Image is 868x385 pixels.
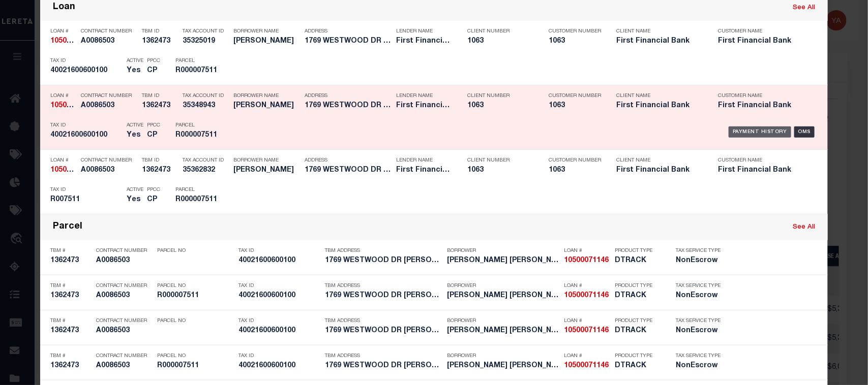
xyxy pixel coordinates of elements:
h5: 40021600600100 [238,292,320,300]
h5: A0086503 [81,166,137,175]
p: Loan # [564,318,610,324]
p: Borrower [447,318,559,324]
p: Loan # [564,283,610,289]
h5: First Financial Bank [718,37,804,46]
h5: DTRACK [615,327,661,335]
p: Parcel [175,187,221,193]
p: PPCC [147,187,160,193]
h5: Barrett Littleton [233,166,300,175]
p: Parcel No [157,353,233,359]
p: Loan # [564,353,610,359]
h5: CP [147,67,160,75]
h5: First Financial Bank [396,102,452,110]
h5: A0086503 [96,362,152,370]
p: Customer Name [718,93,804,99]
p: Product Type [615,318,661,324]
p: Tax ID [50,58,122,64]
h5: 1362473 [142,37,177,46]
h5: A0086503 [96,327,152,335]
p: Lender Name [396,28,452,35]
h5: 1063 [549,166,600,175]
p: Borrower Name [233,28,300,35]
h5: Clifford Barrett Littleton [447,256,559,265]
p: Tax ID [238,353,320,359]
p: Client Name [616,93,703,99]
p: Tax Service Type [676,353,722,359]
p: Tax Account ID [183,93,228,99]
p: TBM ID [142,93,177,99]
h5: 1769 WESTWOOD DR SULPHUR SPRING... [325,327,442,335]
p: Product Type [615,248,661,254]
p: Parcel [175,58,221,64]
p: Customer Number [549,157,601,164]
p: Tax ID [238,283,320,289]
h5: 35362832 [183,166,228,175]
p: Tax Account ID [183,157,228,164]
p: Borrower Name [233,157,300,164]
p: PPCC [147,122,160,129]
h5: NonEscrow [676,256,722,265]
strong: 10500071146 [564,362,609,369]
p: Address [305,157,391,164]
p: Active [127,58,143,64]
h5: 1063 [467,37,533,46]
strong: 10500071146 [50,167,95,174]
p: Loan # [50,28,76,35]
p: PPCC [147,58,160,64]
div: Parcel [53,221,82,233]
p: Tax ID [238,248,320,254]
h5: R000007511 [175,196,221,204]
p: Active [127,122,143,129]
h5: R007511 [50,196,122,204]
h5: DTRACK [615,256,661,265]
p: Tax Service Type [676,283,722,289]
h5: First Financial Bank [616,37,703,46]
p: Contract Number [81,157,137,164]
div: OMS [794,126,815,138]
h5: A0086503 [96,292,152,300]
p: Contract Number [96,283,152,289]
p: Loan # [564,248,610,254]
h5: 35325019 [183,37,228,46]
h5: First Financial Bank [616,166,703,175]
h5: 10500071146 [50,166,76,175]
p: Lender Name [396,157,452,164]
p: Loan # [50,93,76,99]
p: Customer Number [549,28,601,35]
p: Borrower [447,353,559,359]
p: Borrower Name [233,93,300,99]
div: Loan [53,2,75,14]
h5: 1769 WESTWOOD DR SULPHUR SPRING... [325,362,442,370]
h5: NonEscrow [676,362,722,370]
h5: First Financial Bank [718,166,804,175]
p: Borrower [447,283,559,289]
p: Contract Number [96,318,152,324]
p: TBM ID [142,157,177,164]
h5: Yes [127,131,142,140]
p: Client Number [467,93,533,99]
h5: 10500071146 [50,37,76,46]
p: Contract Number [81,93,137,99]
h5: A0086503 [81,37,137,46]
h5: 1063 [467,102,533,110]
p: Client Name [616,157,703,164]
h5: 10500071146 [50,102,76,110]
h5: 1362473 [50,256,91,265]
p: Product Type [615,353,661,359]
p: Parcel No [157,318,233,324]
p: Tax Service Type [676,318,722,324]
h5: DTRACK [615,292,661,300]
h5: Clifford Barrett Littleton [447,362,559,370]
p: Borrower [447,248,559,254]
h5: 10500071146 [564,256,610,265]
p: Tax ID [50,187,122,193]
h5: 10500071146 [564,362,610,370]
h5: CP [147,196,160,204]
h5: 1362473 [50,292,91,300]
p: Customer Number [549,93,601,99]
h5: R000007511 [157,292,233,300]
p: TBM Address [325,353,442,359]
div: Payment History [729,126,791,138]
p: Contract Number [96,248,152,254]
h5: R000007511 [175,131,221,140]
